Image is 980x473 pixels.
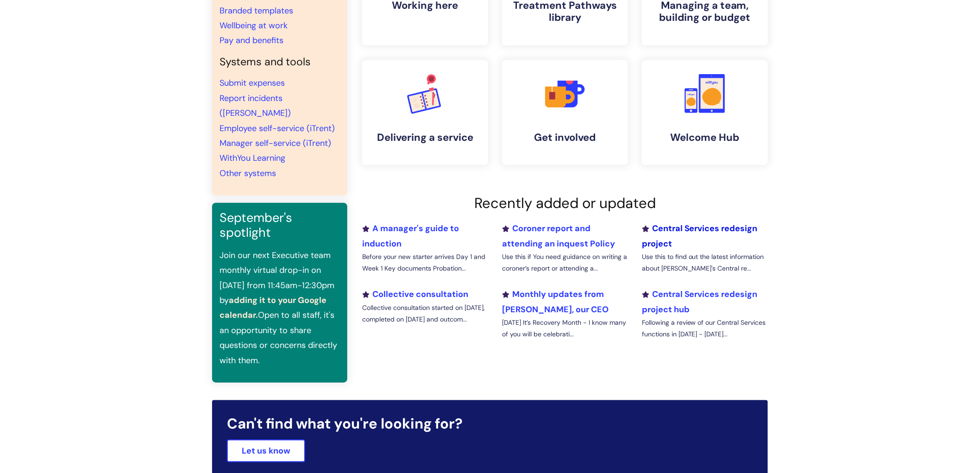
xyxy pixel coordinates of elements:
a: adding it to your Google calendar. [220,295,327,321]
a: Central Services redesign project hub [642,289,758,315]
a: Branded templates [220,5,293,16]
a: Other systems [220,168,276,179]
a: Employee self-service (iTrent) [220,123,335,134]
h4: Systems and tools [220,56,340,69]
h4: Welcome Hub [649,132,760,144]
a: WithYou Learning [220,152,285,164]
p: Use this to find out the latest information about [PERSON_NAME]'s Central re... [642,251,768,274]
a: Collective consultation [362,289,468,300]
a: Report incidents ([PERSON_NAME]) [220,93,291,119]
a: Delivering a service [362,60,488,165]
a: Manager self-service (iTrent) [220,138,331,149]
p: Before your new starter arrives Day 1 and Week 1 Key documents Probation... [362,251,488,274]
h3: September's spotlight [220,210,340,240]
a: Wellbeing at work [220,20,288,31]
a: Central Services redesign project [642,223,758,249]
h2: Can't find what you're looking for? [227,415,753,432]
a: Pay and benefits [220,35,283,46]
p: Collective consultation started on [DATE], completed on [DATE] and outcom... [362,302,488,325]
a: Submit expenses [220,77,285,88]
h4: Delivering a service [370,132,481,144]
a: Welcome Hub [642,60,768,165]
h2: Recently added or updated [362,195,768,212]
p: Use this if You need guidance on writing a coroner’s report or attending a... [502,251,628,274]
a: Get involved [502,60,628,165]
a: A manager's guide to induction [362,223,459,249]
a: Coroner report and attending an inquest Policy [502,223,615,249]
p: [DATE] It’s Recovery Month - I know many of you will be celebrati... [502,317,628,340]
p: Join our next Executive team monthly virtual drop-in on [DATE] from 11:45am-12:30pm by Open to al... [220,248,340,368]
h4: Get involved [509,132,621,144]
a: Let us know [227,440,305,462]
p: Following a review of our Central Services functions in [DATE] - [DATE]... [642,317,768,340]
a: Monthly updates from [PERSON_NAME], our CEO [502,289,609,315]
